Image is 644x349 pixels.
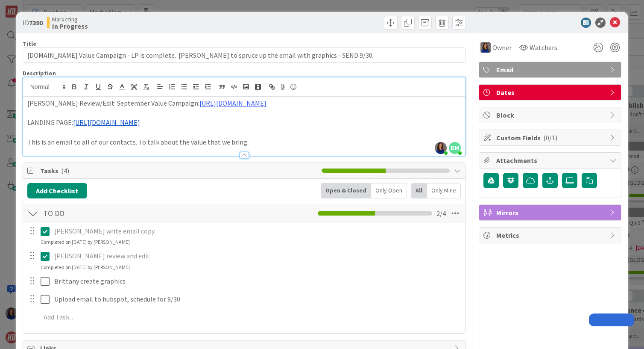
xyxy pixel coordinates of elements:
div: All [411,183,427,198]
div: Only Open [371,183,407,198]
a: [URL][DOMAIN_NAME] [73,118,140,127]
span: Description [23,69,56,77]
div: Completed on [DATE] by [PERSON_NAME] [41,238,130,246]
span: Dates [496,87,606,98]
span: Tasks [40,166,318,176]
span: ( 4 ) [61,166,69,175]
p: [PERSON_NAME] write email copy [54,226,459,236]
input: type card name here... [23,47,466,63]
div: Open & Closed [321,183,371,198]
span: Custom Fields [496,133,606,143]
span: Attachments [496,155,606,166]
p: LANDING PAGE: [27,118,461,127]
p: [PERSON_NAME] review and edit [54,251,459,261]
span: Watchers [530,42,557,53]
span: Block [496,110,606,120]
input: Add Checklist... [40,206,228,221]
label: Title [23,40,36,47]
span: Marketing [52,16,88,23]
a: [URL][DOMAIN_NAME] [199,99,266,107]
span: ID [23,18,43,28]
img: jZm2DcrfbFpXbNClxeH6BBYa40Taeo4r.png [435,142,447,154]
span: Mirrors [496,207,606,218]
span: 2 / 4 [436,208,446,219]
b: In Progress [52,23,88,30]
div: Completed on [DATE] by [PERSON_NAME] [41,263,130,271]
span: BM [449,142,461,154]
span: Owner [492,42,512,53]
img: SL [480,42,491,53]
p: Upload email to hubspot, schedule for 9/30 [54,294,459,304]
b: 7390 [29,18,43,27]
span: Email [496,65,606,75]
div: Only Mine [427,183,461,198]
p: This is an email to all of our contacts. To talk about the value that we bring. [27,137,461,147]
span: ( 0/1 ) [543,133,557,142]
p: Brittany create graphics [54,276,459,286]
p: [PERSON_NAME] Review/Edit: September Value Campaign: [27,98,461,108]
button: Add Checklist [27,183,87,198]
span: Metrics [496,230,606,240]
